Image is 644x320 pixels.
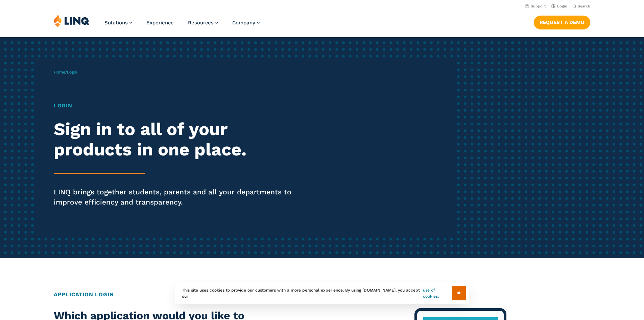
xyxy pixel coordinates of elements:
span: / [54,70,77,74]
span: Search [578,4,590,8]
h2: Sign in to all of your products in one place. [54,119,302,160]
a: use of cookies. [423,287,452,299]
h2: Application Login [54,291,590,299]
span: Company [232,20,255,26]
div: This site uses cookies to provide our customers with a more personal experience. By using [DOMAIN... [175,282,469,304]
a: Solutions [104,20,132,26]
a: Request a Demo [534,16,590,29]
a: Login [551,4,567,8]
span: Login [67,70,77,74]
a: Home [54,70,65,74]
p: LINQ brings together students, parents and all your departments to improve efficiency and transpa... [54,187,302,207]
button: Open Search Bar [573,4,590,9]
nav: Primary Navigation [104,14,260,37]
img: LINQ | K‑12 Software [54,14,90,27]
span: Solutions [104,20,128,26]
a: Resources [188,20,218,26]
a: Support [525,4,546,8]
nav: Button Navigation [534,14,590,29]
h1: Login [54,102,302,110]
a: Company [232,20,260,26]
a: Experience [146,20,174,26]
span: Resources [188,20,214,26]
